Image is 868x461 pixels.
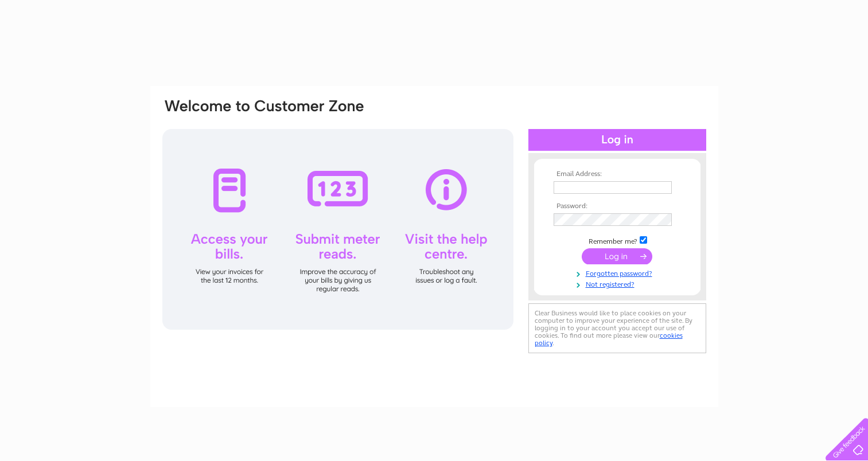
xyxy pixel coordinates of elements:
a: Not registered? [554,278,684,289]
input: Submit [582,248,652,264]
th: Email Address: [551,170,684,178]
div: Clear Business would like to place cookies on your computer to improve your experience of the sit... [528,303,706,353]
a: cookies policy [535,331,683,347]
a: Forgotten password? [554,267,684,278]
td: Remember me? [551,235,684,246]
th: Password: [551,202,684,210]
